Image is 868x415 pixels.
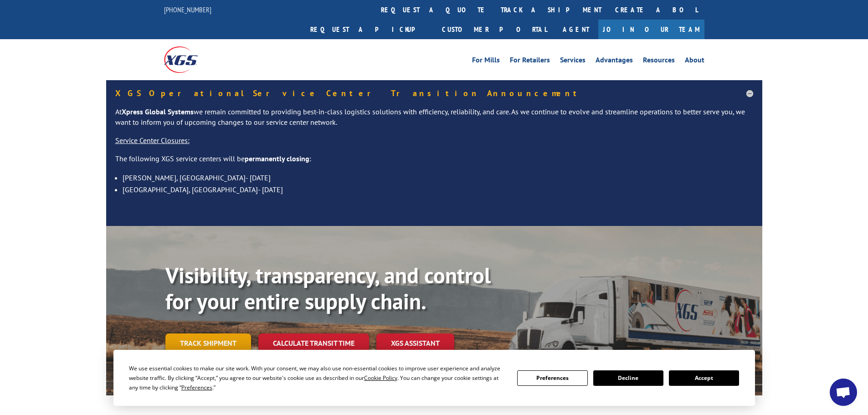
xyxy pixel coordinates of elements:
[115,154,753,172] p: The following XGS service centers will be :
[164,5,211,14] a: [PHONE_NUMBER]
[115,107,753,136] p: At we remain committed to providing best-in-class logistics solutions with efficiency, reliabilit...
[122,107,194,116] strong: Xpress Global Systems
[830,379,857,406] a: Open chat
[181,384,212,391] span: Preferences
[113,350,755,406] div: Cookie Consent Prompt
[560,56,586,67] a: Services
[123,172,753,184] li: [PERSON_NAME], [GEOGRAPHIC_DATA]- [DATE]
[643,56,675,67] a: Resources
[517,370,587,386] button: Preferences
[669,370,739,386] button: Accept
[245,154,309,163] strong: permanently closing
[115,89,753,97] h5: XGS Operational Service Center Transition Announcement
[165,333,251,353] a: Track shipment
[593,370,663,386] button: Decline
[472,56,500,67] a: For Mills
[364,374,397,382] span: Cookie Policy
[554,20,598,39] a: Agent
[123,184,753,195] li: [GEOGRAPHIC_DATA], [GEOGRAPHIC_DATA]- [DATE]
[115,136,190,145] u: Service Center Closures:
[303,20,435,39] a: Request a pickup
[165,261,491,316] b: Visibility, transparency, and control for your entire supply chain.
[598,20,704,39] a: Join Our Team
[510,56,550,67] a: For Retailers
[435,20,554,39] a: Customer Portal
[685,56,704,67] a: About
[376,333,454,353] a: XGS ASSISTANT
[596,56,633,67] a: Advantages
[258,333,369,353] a: Calculate transit time
[129,364,506,392] div: We use essential cookies to make our site work. With your consent, we may also use non-essential ...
